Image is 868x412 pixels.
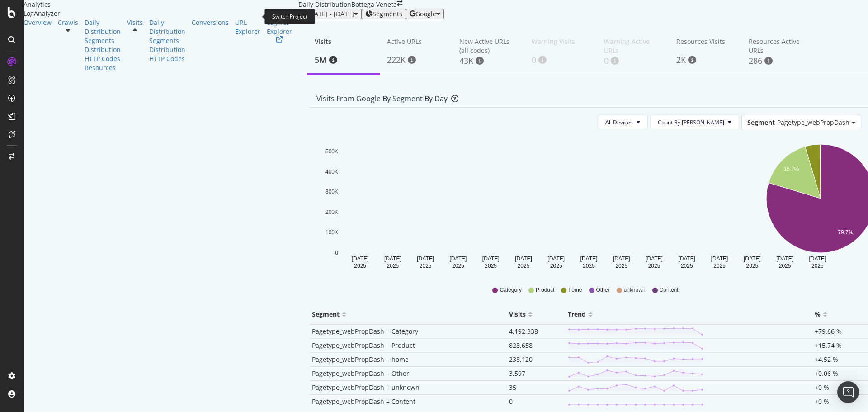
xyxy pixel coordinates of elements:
[450,256,467,262] text: [DATE]
[509,307,526,322] div: Visits
[85,54,121,63] a: HTTP Codes
[660,286,679,294] span: Content
[615,263,627,269] text: 2025
[815,341,842,350] span: +15.74 %
[713,263,726,269] text: 2025
[509,397,513,406] span: 0
[815,383,829,392] span: +0 %
[509,327,538,336] span: 4,192,338
[815,327,842,336] span: +79.66 %
[415,9,436,18] span: Google
[149,36,185,54] a: Segments Distribution
[784,166,799,172] text: 15.7%
[85,63,121,72] div: Resources
[325,148,338,155] text: 500K
[325,189,338,195] text: 300K
[267,18,292,43] a: Logfiles Explorer
[316,94,448,103] div: Visits from google by Segment by Day
[550,263,562,269] text: 2025
[325,209,338,215] text: 200K
[312,355,409,364] span: Pagetype_webPropDash = home
[354,263,366,269] text: 2025
[604,37,662,55] div: Warning Active URLs
[568,286,582,294] span: home
[406,9,444,19] button: Google
[352,256,369,262] text: [DATE]
[149,18,185,36] a: Daily Distribution
[316,137,861,273] svg: A chart.
[749,37,807,55] div: Resources Active URLs
[373,10,402,18] span: Segments
[547,256,565,262] text: [DATE]
[650,115,739,129] button: Count By [PERSON_NAME]
[325,229,338,236] text: 100K
[485,263,497,269] text: 2025
[583,263,595,269] text: 2025
[509,369,525,378] span: 3,597
[459,37,517,55] div: New Active URLs (all codes)
[312,397,415,406] span: Pagetype_webPropDash = Content
[127,18,143,27] a: Visits
[646,256,663,262] text: [DATE]
[482,256,500,262] text: [DATE]
[298,9,362,19] button: [DATE] - [DATE]
[536,286,554,294] span: Product
[452,263,464,269] text: 2025
[325,169,338,175] text: 400K
[658,118,724,126] span: Count By Day
[387,37,445,54] div: Active URLs
[518,263,530,269] text: 2025
[509,383,516,392] span: 35
[307,9,354,18] span: [DATE] - [DATE]
[264,9,315,24] div: Switch Project
[387,263,399,269] text: 2025
[24,18,52,27] a: Overview
[192,18,229,27] a: Conversions
[417,256,434,262] text: [DATE]
[681,263,693,269] text: 2025
[335,250,338,256] text: 0
[362,9,406,19] button: Segments
[596,286,610,294] span: Other
[838,229,853,236] text: 79.7%
[605,118,633,126] span: All Devices
[235,18,260,36] a: URL Explorer
[85,36,121,54] a: Segments Distribution
[604,55,662,67] div: 0
[580,256,598,262] text: [DATE]
[777,118,849,127] span: Pagetype_webPropDash
[312,341,415,350] span: Pagetype_webPropDash = Product
[598,115,648,129] button: All Devices
[387,54,445,66] div: 222K
[315,54,373,66] div: 5M
[815,397,829,406] span: +0 %
[815,369,838,378] span: +0.06 %
[384,256,401,262] text: [DATE]
[532,37,590,54] div: Warning Visits
[515,256,532,262] text: [DATE]
[815,355,838,364] span: +4.52 %
[500,286,522,294] span: Category
[676,54,734,66] div: 2K
[648,263,660,269] text: 2025
[312,369,409,378] span: Pagetype_webPropDash = Other
[747,118,775,127] span: Segment
[613,256,630,262] text: [DATE]
[532,54,590,66] div: 0
[509,355,533,364] span: 238,120
[85,18,121,36] a: Daily Distribution
[149,54,185,63] a: HTTP Codes
[267,18,292,36] div: Logfiles Explorer
[509,341,533,350] span: 828,658
[459,55,517,67] div: 43K
[58,18,78,27] div: Crawls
